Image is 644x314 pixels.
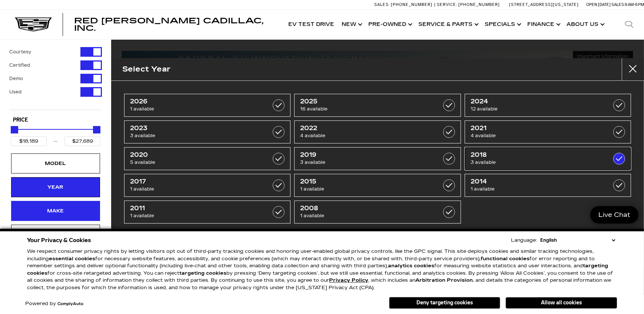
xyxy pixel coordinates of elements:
a: [STREET_ADDRESS][US_STATE] [509,2,579,7]
div: Model [37,159,74,168]
span: [PHONE_NUMBER] [391,2,432,7]
p: We respect consumer privacy rights by letting visitors opt out of third-party tracking cookies an... [27,248,617,291]
a: Finance [524,10,563,39]
strong: analytics cookies [388,263,434,269]
span: 4 available [471,132,602,139]
label: Certified [9,62,30,69]
span: 16 available [300,105,432,113]
a: EV Test Drive [285,10,338,39]
span: 2026 [130,98,262,105]
span: 2017 [130,178,262,185]
a: 20183 available [465,147,631,170]
div: Make [37,207,74,215]
strong: targeting cookies [179,270,226,276]
div: ModelModel [11,153,100,173]
span: 2022 [300,125,432,132]
h5: Price [13,117,98,123]
span: 3 available [300,159,432,166]
a: Privacy Policy [329,277,368,283]
span: Open [DATE] [586,2,611,7]
span: 2019 [300,151,432,159]
span: 2023 [130,125,262,132]
a: Sales: [PHONE_NUMBER] [374,3,434,7]
a: 20141 available [465,174,631,197]
a: Service & Parts [415,10,481,39]
span: 1 available [300,212,432,219]
strong: functional cookies [481,256,530,262]
a: Pre-Owned [365,10,415,39]
div: Maximum Price [93,126,100,133]
span: 2020 [130,151,262,159]
a: Specials [481,10,524,39]
span: 9 AM-6 PM [625,2,644,7]
span: 5 available [130,159,262,166]
img: Cadillac Dark Logo with Cadillac White Text [15,17,52,32]
a: 202516 available [294,94,461,117]
span: 1 available [130,212,262,219]
div: Filter by Vehicle Type [9,47,102,110]
span: Your Privacy & Cookies [27,235,91,245]
a: New [338,10,365,39]
span: 1 available [130,105,262,113]
div: Powered by [25,301,83,306]
div: Price [11,123,100,146]
input: Maximum [64,136,100,146]
span: 3 available [130,132,262,139]
div: Minimum Price [11,126,18,133]
span: Red [PERSON_NAME] Cadillac, Inc. [74,16,263,33]
h2: Select Year [122,63,170,75]
button: Allow all cookies [506,297,617,308]
div: Language: [511,238,537,243]
a: 20233 available [124,120,291,143]
a: 20261 available [124,94,291,117]
a: 20214 available [465,120,631,143]
a: 202412 available [465,94,631,117]
label: Used [9,88,21,96]
span: 2014 [471,178,602,185]
div: MakeMake [11,201,100,221]
span: 2025 [300,98,432,105]
a: Red [PERSON_NAME] Cadillac, Inc. [74,17,277,32]
span: 1 available [471,185,602,193]
span: Sales: [611,2,625,7]
span: Service: [437,2,457,7]
a: 20081 available [294,201,461,224]
span: 2024 [471,98,602,105]
button: Deny targeting cookies [389,297,500,309]
span: [PHONE_NUMBER] [458,2,500,7]
a: Service: [PHONE_NUMBER] [434,3,502,7]
div: Year [37,183,74,191]
label: Demo [9,75,23,82]
span: 1 available [130,185,262,193]
strong: Arbitration Provision [415,277,473,283]
a: About Us [563,10,607,39]
a: Live Chat [590,206,638,224]
a: 20224 available [294,120,461,143]
strong: targeting cookies [27,263,608,276]
span: 3 available [471,159,602,166]
select: Language Select [538,237,617,244]
div: MileageMileage [11,225,100,245]
span: Sales: [374,2,390,7]
span: 2021 [471,125,602,132]
span: 2018 [471,151,602,159]
label: Courtesy [9,48,31,56]
span: 4 available [300,132,432,139]
a: 20151 available [294,174,461,197]
a: ComplyAuto [57,302,83,306]
span: 12 available [471,105,602,113]
a: 20111 available [124,201,291,224]
strong: essential cookies [49,256,95,262]
button: close [622,58,644,80]
span: Live Chat [595,211,634,219]
div: YearYear [11,177,100,197]
a: 20193 available [294,147,461,170]
input: Minimum [11,136,47,146]
a: 20171 available [124,174,291,197]
span: 2015 [300,178,432,185]
span: 1 available [300,185,432,193]
span: 2008 [300,205,432,212]
a: 20205 available [124,147,291,170]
